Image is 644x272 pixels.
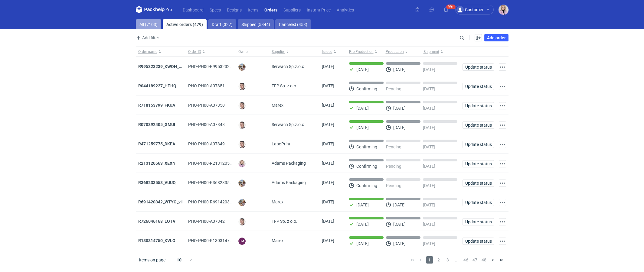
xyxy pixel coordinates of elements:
p: [DATE] [423,106,435,111]
div: TFP Sp. z o.o. [269,76,319,96]
a: R130314750_KVLO [138,238,175,243]
strong: R726046168_LQTV [138,219,175,224]
span: Marex [272,238,283,244]
button: Update status [463,180,494,187]
a: R718153799_FKUA [138,103,175,108]
button: Order name [136,47,186,57]
button: Pre-Production [347,47,384,57]
button: Actions [499,160,506,167]
a: Canceled (453) [275,19,311,29]
span: Shipment [423,49,439,54]
span: PHO-PH00-A07351 [188,83,225,88]
a: R070392405_GMUI [138,122,175,127]
a: R044189227_HTHQ [138,83,176,88]
button: Customer [455,5,499,15]
button: Actions [499,63,506,71]
span: 09/10/2025 [322,141,334,146]
span: 08/10/2025 [322,238,334,243]
p: [DATE] [356,241,369,246]
span: Update status [465,65,491,69]
p: [DATE] [423,125,435,130]
span: Update status [465,200,491,205]
span: Update status [465,123,491,127]
p: [DATE] [423,222,435,227]
span: TFP Sp. z o.o. [272,83,297,89]
button: 99+ [441,5,451,15]
a: R368233553_VUUQ [138,180,176,185]
div: TFP Sp. z o.o. [269,212,319,231]
span: Update status [465,142,491,147]
a: All (7103) [136,19,161,29]
a: Instant Price [304,6,334,13]
span: Marex [272,102,283,108]
p: [DATE] [423,67,435,72]
div: Marex [269,192,319,212]
button: Actions [499,83,506,90]
span: Update status [465,220,491,224]
p: [DATE] [423,86,435,91]
span: Serwach Sp.z.o.o [272,63,304,70]
a: R213120563_XEXN [138,161,175,166]
span: PHO-PH00-R995323239_KWOH_EIKL_BXED [188,64,272,69]
p: [DATE] [423,144,435,149]
a: Analytics [334,6,357,13]
button: Issued [319,47,347,57]
span: Production [386,49,404,54]
button: Actions [499,141,506,148]
img: Maciej Sikora [238,141,246,148]
span: Adams Packaging [272,160,306,166]
span: 2 [435,256,442,264]
a: R471259775_DKEA [138,141,175,146]
button: Supplier [269,47,319,57]
div: Marex [269,96,319,115]
p: [DATE] [393,106,406,111]
strong: R995323239_KWOH_EIKL_BXED [138,64,200,69]
a: Active orders (479) [163,19,207,29]
span: 47 [472,256,478,264]
div: Serwach Sp.z.o.o [269,57,319,76]
span: 09/10/2025 [322,122,334,127]
span: 09/10/2025 [322,83,334,88]
a: Dashboard [180,6,207,13]
span: PHO-PH00-R213120563_XEXN [188,161,247,166]
span: TFP Sp. z o.o. [272,218,297,224]
p: Pending [386,164,401,169]
a: Designs [224,6,245,13]
p: Confirming [356,144,377,149]
span: 48 [481,256,487,264]
button: Update status [463,63,494,71]
img: Maciej Sikora [238,121,246,129]
span: 3 [444,256,451,264]
p: [DATE] [356,67,369,72]
img: Klaudia Wiśniewska [499,5,508,15]
button: Actions [499,199,506,206]
img: Michał Palasek [238,199,246,206]
button: Actions [499,121,506,129]
p: [DATE] [356,125,369,130]
span: 08/10/2025 [322,219,334,224]
span: Supplier [272,49,285,54]
button: Order ID [186,47,236,57]
span: LaboPrint [272,141,290,147]
button: Update status [463,238,494,245]
span: Order ID [188,49,201,54]
p: [DATE] [393,222,406,227]
a: Add order [484,34,508,41]
div: Adams Packaging [269,173,319,192]
span: Items on page [139,257,165,263]
button: Update status [463,83,494,90]
a: Draft (327) [208,19,236,29]
p: [DATE] [393,241,406,246]
img: Klaudia Wiśniewska [238,160,246,167]
a: Specs [207,6,224,13]
img: Michał Palasek [238,180,246,187]
button: Update status [463,160,494,167]
strong: R691420342_WTYO_v1 [138,199,183,204]
figcaption: SM [238,238,246,245]
p: Pending [386,183,401,188]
